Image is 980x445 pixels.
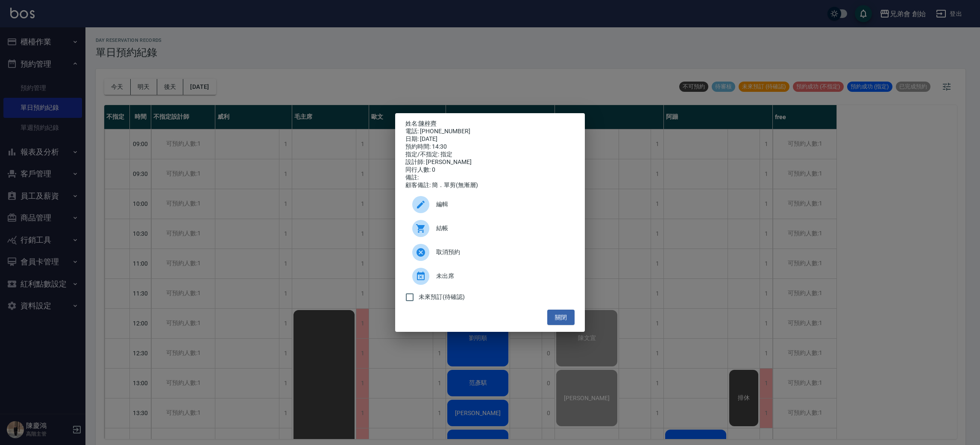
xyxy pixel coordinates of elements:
[405,166,575,174] div: 同行人數: 0
[405,135,575,143] div: 日期: [DATE]
[405,174,575,182] div: 備註:
[405,151,575,158] div: 指定/不指定: 指定
[405,158,575,166] div: 設計師: [PERSON_NAME]
[405,128,575,135] div: 電話: [PHONE_NUMBER]
[436,224,568,233] span: 結帳
[419,120,437,127] a: 陳梓齊
[419,293,465,302] span: 未來預訂(待確認)
[405,182,575,189] div: 顧客備註: 簡．單剪(無漸層)
[436,272,568,281] span: 未出席
[405,264,575,288] div: 未出席
[405,193,575,217] div: 編輯
[405,143,575,151] div: 預約時間: 14:30
[436,248,568,257] span: 取消預約
[405,240,575,264] div: 取消預約
[405,120,575,128] p: 姓名:
[405,217,575,240] a: 結帳
[436,200,568,209] span: 編輯
[547,310,575,325] button: 關閉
